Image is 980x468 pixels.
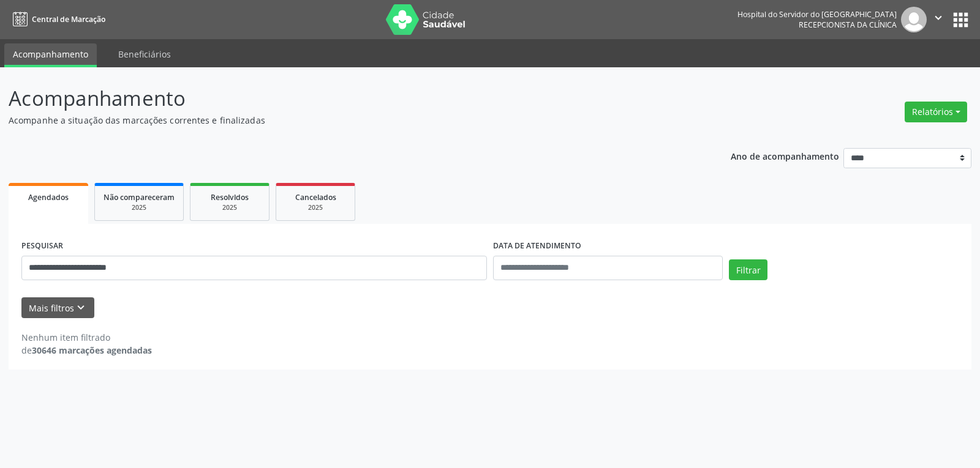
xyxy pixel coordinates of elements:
button: Mais filtroskeyboard_arrow_down [21,297,94,319]
div: 2025 [104,203,175,212]
span: Central de Marcação [32,14,105,24]
label: DATA DE ATENDIMENTO [493,237,581,256]
strong: 30646 marcações agendadas [32,344,152,356]
a: Beneficiários [110,43,179,65]
p: Acompanhe a situação das marcações correntes e finalizadas [9,114,682,127]
span: Cancelados [295,192,336,202]
div: 2025 [285,203,346,212]
i: keyboard_arrow_down [74,301,88,314]
label: PESQUISAR [21,237,63,256]
div: Nenhum item filtrado [21,331,152,344]
p: Ano de acompanhamento [731,148,839,163]
div: de [21,344,152,357]
a: Acompanhamento [4,43,97,67]
button:  [927,7,950,32]
img: img [901,7,927,32]
button: apps [950,9,971,31]
i:  [932,11,945,24]
span: Recepcionista da clínica [799,20,897,30]
p: Acompanhamento [9,83,682,114]
button: Relatórios [905,102,967,122]
span: Agendados [28,192,69,202]
a: Central de Marcação [9,9,105,29]
span: Resolvidos [211,192,249,202]
div: Hospital do Servidor do [GEOGRAPHIC_DATA] [737,9,897,20]
span: Não compareceram [104,192,175,202]
button: Filtrar [729,259,767,280]
div: 2025 [199,203,260,212]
